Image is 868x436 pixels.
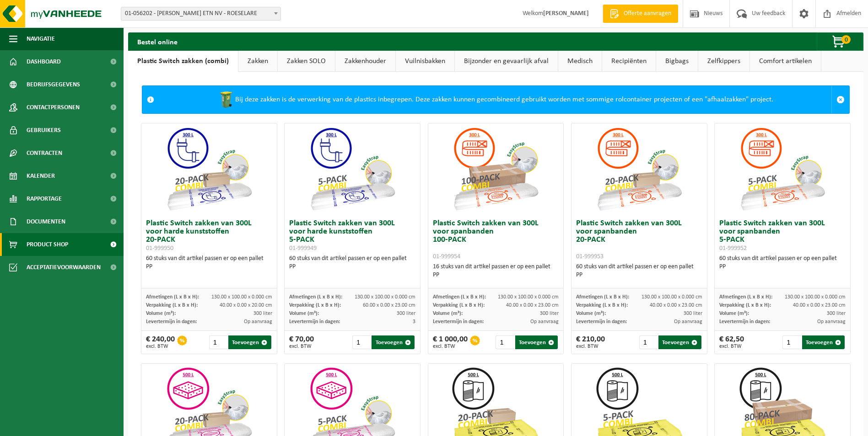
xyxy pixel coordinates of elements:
h3: Plastic Switch zakken van 300L voor spanbanden 5-PACK [719,219,846,252]
span: excl. BTW [289,344,314,349]
span: 300 liter [827,311,846,316]
div: PP [433,271,559,279]
span: Op aanvraag [817,319,846,324]
a: Medisch [558,51,602,72]
span: Gebruikers [27,119,61,142]
span: Volume (m³): [719,311,749,316]
span: Levertermijn in dagen: [289,319,340,324]
span: Acceptatievoorwaarden [27,256,101,279]
h3: Plastic Switch zakken van 300L voor spanbanden 100-PACK [433,219,559,261]
span: 40.00 x 0.00 x 23.00 cm [793,303,846,308]
button: Toevoegen [658,335,701,349]
div: € 70,00 [289,335,314,349]
span: 60.00 x 0.00 x 23.00 cm [363,303,415,308]
span: Documenten [27,210,65,233]
span: 40.00 x 0.00 x 23.00 cm [650,303,702,308]
span: excl. BTW [146,344,175,349]
span: Contracten [27,142,62,165]
span: excl. BTW [719,344,744,349]
span: Volume (m³): [576,311,606,316]
div: 16 stuks van dit artikel passen er op een pallet [433,263,559,279]
a: Offerte aanvragen [603,5,678,23]
a: Vuilnisbakken [396,51,454,72]
button: Toevoegen [802,335,845,349]
span: Rapportage [27,187,62,210]
button: Toevoegen [372,335,414,349]
div: € 62,50 [719,335,744,349]
span: 01-999952 [719,245,747,252]
span: Product Shop [27,233,68,256]
span: 01-999953 [576,253,604,260]
span: Dashboard [27,50,61,73]
div: PP [576,271,702,279]
input: 1 [782,335,801,349]
span: 300 liter [540,311,559,316]
span: Levertermijn in dagen: [433,319,484,324]
span: Kalender [27,165,55,187]
div: 60 stuks van dit artikel passen er op een pallet [289,255,415,271]
div: PP [719,263,846,271]
span: Afmetingen (L x B x H): [576,294,629,300]
div: 60 stuks van dit artikel passen er op een pallet [576,263,702,279]
span: Volume (m³): [433,311,463,316]
span: Levertermijn in dagen: [719,319,770,324]
span: Verpakking (L x B x H): [146,303,198,308]
a: Bijzonder en gevaarlijk afval [455,51,558,72]
span: 3 [413,319,415,324]
span: Contactpersonen [27,96,80,119]
span: Levertermijn in dagen: [146,319,197,324]
a: Plastic Switch zakken (combi) [128,51,238,72]
img: 01-999954 [450,123,541,215]
a: Bigbags [656,51,698,72]
div: 60 stuks van dit artikel passen er op een pallet [146,255,272,271]
span: Verpakking (L x B x H): [576,303,628,308]
span: 01-056202 - VAN HOLLEBEKE PAUL ETN NV - ROESELARE [121,7,281,21]
span: 130.00 x 100.00 x 0.000 cm [642,294,702,300]
span: 130.00 x 100.00 x 0.000 cm [785,294,846,300]
img: 01-999952 [737,123,828,215]
span: Verpakking (L x B x H): [433,303,485,308]
button: Toevoegen [515,335,558,349]
span: 300 liter [253,311,272,316]
div: PP [146,263,272,271]
a: Zakken [238,51,277,72]
input: 1 [209,335,227,349]
button: 0 [817,32,863,51]
span: excl. BTW [433,344,468,349]
div: Bij deze zakken is de verwerking van de plastics inbegrepen. Deze zakken kunnen gecombineerd gebr... [159,86,831,113]
a: Zelfkippers [698,51,749,72]
span: 01-056202 - VAN HOLLEBEKE PAUL ETN NV - ROESELARE [121,7,280,20]
img: 01-999953 [593,123,685,215]
img: 01-999950 [163,123,255,215]
span: Volume (m³): [289,311,319,316]
span: 130.00 x 100.00 x 0.000 cm [355,294,415,300]
div: 60 stuks van dit artikel passen er op een pallet [719,255,846,271]
span: 0 [841,35,851,44]
span: 01-999950 [146,245,173,252]
span: Afmetingen (L x B x H): [719,294,772,300]
img: 01-999949 [307,123,398,215]
input: 1 [639,335,658,349]
span: Op aanvraag [674,319,702,324]
div: € 1 000,00 [433,335,468,349]
span: Offerte aanvragen [621,9,674,18]
span: Verpakking (L x B x H): [719,303,771,308]
div: € 210,00 [576,335,605,349]
a: Zakkenhouder [335,51,395,72]
span: Navigatie [27,27,55,50]
span: Volume (m³): [146,311,176,316]
span: excl. BTW [576,344,605,349]
button: Toevoegen [228,335,271,349]
span: Bedrijfsgegevens [27,73,80,96]
h2: Bestel online [128,32,187,50]
span: 40.00 x 0.00 x 20.00 cm [220,303,272,308]
span: Afmetingen (L x B x H): [146,294,199,300]
span: Afmetingen (L x B x H): [289,294,342,300]
div: € 240,00 [146,335,175,349]
span: 01-999949 [289,245,317,252]
span: Verpakking (L x B x H): [289,303,341,308]
span: 40.00 x 0.00 x 23.00 cm [506,303,559,308]
div: PP [289,263,415,271]
span: 130.00 x 100.00 x 0.000 cm [498,294,559,300]
input: 1 [352,335,371,349]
